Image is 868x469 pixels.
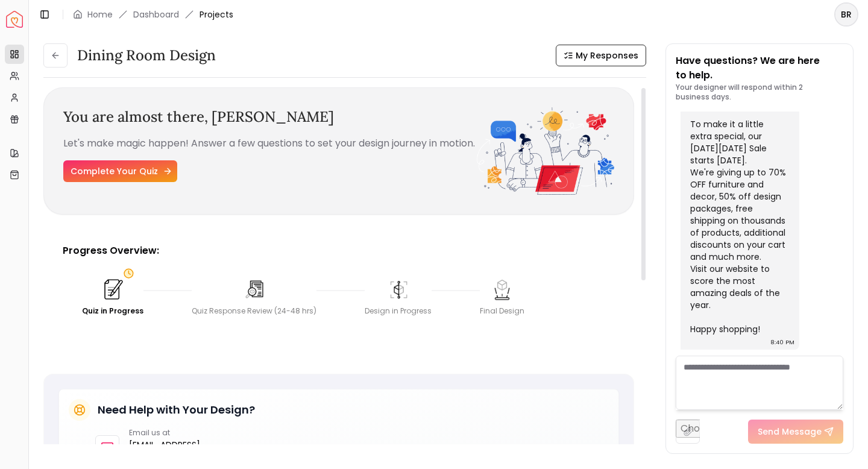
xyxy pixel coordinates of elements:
p: Email us at [129,428,209,438]
img: Design in Progress [386,277,410,301]
p: Have questions? We are here to help. [676,54,843,83]
a: Home [87,8,113,20]
span: [PERSON_NAME] [212,107,334,126]
nav: breadcrumb [73,8,233,20]
div: Quiz in Progress [82,306,143,316]
div: Final Design [480,306,524,316]
a: Spacejoy [6,11,23,28]
p: Progress Overview: [63,244,615,258]
img: Quiz in Progress [99,276,126,303]
span: My Responses [576,49,638,61]
img: Quiz Response Review (24-48 hrs) [242,277,266,301]
h3: You are almost there, [63,107,477,127]
div: 8:40 PM [770,336,794,348]
div: Hi, Spacejoy wishes you a very happy [DATE]! We hope your day is filled with joy, laughter and go... [690,22,787,335]
a: [EMAIL_ADDRESS][DOMAIN_NAME] [129,438,209,467]
h5: Need Help with Your Design? [98,401,255,418]
img: Fun quiz resume - image [477,107,615,195]
div: Quiz Response Review (24-48 hrs) [192,306,316,316]
h3: Dining Room Design [77,46,216,65]
a: Dashboard [133,8,179,20]
span: BR [835,4,857,25]
img: Final Design [490,277,514,301]
p: Let's make magic happen! Answer a few questions to set your design journey in motion. [63,136,477,151]
img: Spacejoy Logo [6,11,23,28]
span: Projects [200,8,233,20]
button: BR [834,2,858,27]
p: Your designer will respond within 2 business days. [676,83,843,102]
button: My Responses [556,45,646,66]
div: Design in Progress [365,306,432,316]
a: Complete Your Quiz [63,160,177,182]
